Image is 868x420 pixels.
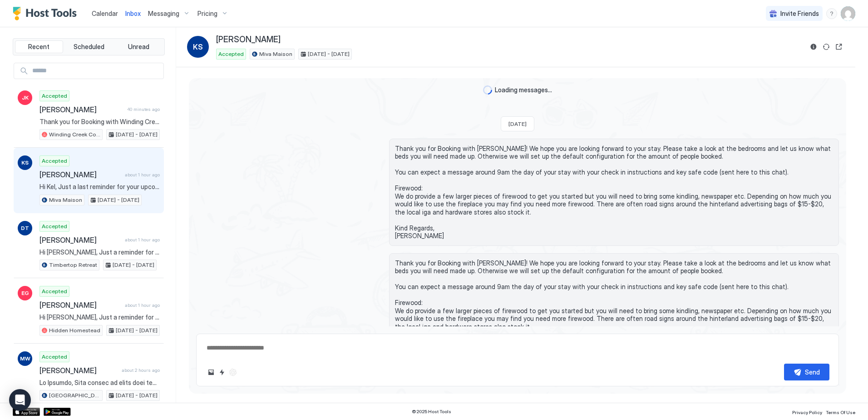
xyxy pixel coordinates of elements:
a: Privacy Policy [792,407,822,416]
span: Accepted [42,157,67,165]
span: Lo Ipsumdo, Sita consec ad elits doei tem inci utl etdo magn aliquaenima minim veni quis. Nos exe... [39,379,160,387]
span: Accepted [42,353,67,361]
button: Upload image [206,367,217,378]
span: Thank you for Booking with [PERSON_NAME]! We hope you are looking forward to your stay. Please ta... [395,259,833,355]
div: tab-group [13,38,165,55]
span: DT [21,224,29,232]
a: Host Tools Logo [13,7,81,20]
button: Quick reply [217,367,227,378]
button: Open reservation [833,41,844,52]
span: Inbox [125,10,141,17]
button: Reservation information [808,41,819,52]
input: Input Field [29,63,163,79]
a: Terms Of Use [826,407,855,416]
span: [DATE] - [DATE] [98,196,139,204]
span: Hi [PERSON_NAME], Just a reminder for your upcoming stay at [GEOGRAPHIC_DATA]! I hope you are loo... [39,248,160,256]
div: User profile [841,6,855,21]
div: Send [805,367,820,377]
span: © 2025 Host Tools [412,409,451,415]
span: EG [21,289,29,297]
span: Timbertop Retreat [49,261,97,269]
span: [DATE] - [DATE] [116,391,158,400]
a: Calendar [92,9,118,18]
button: Recent [15,40,63,53]
span: Hidden Homestead [49,326,100,335]
button: Sync reservation [821,41,832,52]
span: Unread [128,43,149,51]
span: Messaging [148,10,179,18]
span: [GEOGRAPHIC_DATA] [49,391,100,400]
span: about 1 hour ago [125,237,160,243]
button: Unread [114,40,163,53]
span: Hi Kel, Just a last reminder for your upcoming stay at [GEOGRAPHIC_DATA]! I hope you are looking ... [39,183,160,191]
span: Calendar [92,10,118,17]
a: Google Play Store [44,408,71,416]
a: App Store [13,408,40,416]
span: Miva Maison [49,196,82,204]
span: [PERSON_NAME] [39,300,121,310]
span: [PERSON_NAME] [39,105,123,114]
span: Recent [28,43,49,51]
span: [DATE] - [DATE] [308,50,350,58]
span: Scheduled [74,43,104,51]
span: Thank you for Booking with Winding Creek Cottage! Please take a look at the bedroom/bed step up o... [39,118,160,126]
span: 40 minutes ago [127,106,160,112]
span: [DATE] - [DATE] [116,326,158,335]
div: Open Intercom Messenger [9,389,31,411]
span: [PERSON_NAME] [39,170,121,179]
span: [DATE] - [DATE] [113,261,154,269]
span: Hi [PERSON_NAME], Just a reminder for your upcoming stay at [GEOGRAPHIC_DATA]! I hope you are loo... [39,313,160,321]
span: Pricing [197,10,217,18]
span: KS [21,159,29,167]
span: Accepted [42,92,67,100]
div: loading [483,85,492,95]
span: Miva Maison [259,50,292,58]
span: KS [193,41,203,52]
span: Invite Friends [780,10,819,18]
span: about 1 hour ago [125,302,160,308]
span: Accepted [218,50,244,58]
span: Loading messages... [495,86,552,94]
span: MW [20,355,30,363]
span: Terms Of Use [826,410,855,415]
span: about 2 hours ago [122,367,160,373]
span: Accepted [42,287,67,295]
span: Privacy Policy [792,410,822,415]
span: [DATE] - [DATE] [116,130,158,139]
div: menu [826,8,837,19]
span: Winding Creek Cottage [49,130,100,139]
span: [PERSON_NAME] [39,366,118,375]
button: Send [784,364,829,380]
span: Thank you for Booking with [PERSON_NAME]! We hope you are looking forward to your stay. Please ta... [395,145,833,240]
a: Inbox [125,9,141,18]
span: [DATE] [508,120,527,127]
span: JK [22,94,29,102]
span: [PERSON_NAME] [39,235,121,245]
span: Accepted [42,222,67,230]
span: [PERSON_NAME] [216,35,281,45]
span: about 1 hour ago [125,172,160,178]
button: Scheduled [65,40,113,53]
